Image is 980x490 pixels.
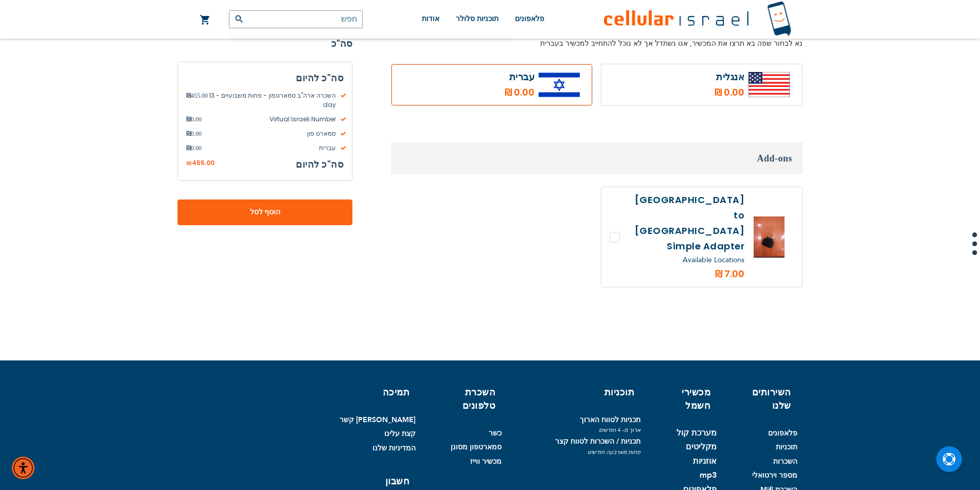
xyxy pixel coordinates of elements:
h6: השירותים שלנו [731,386,791,412]
a: קצת עלינו [384,429,416,439]
span: Virtual Israeli Number [202,115,344,124]
span: תוכניות סלולר [456,15,498,23]
span: השכרה ארה"ב סמארטפון - פחות משבועיים - 13 day [208,91,344,110]
a: פלאפונים [768,428,797,438]
h3: סה"כ להיום [296,157,344,172]
a: המדיניות שלנו [372,443,416,453]
span: 0.00 [186,143,202,153]
div: תפריט נגישות [12,457,34,479]
a: [PERSON_NAME] קשר [340,415,416,425]
h6: מכשירי חשמל [655,386,710,412]
input: חפש [229,10,363,28]
span: ₪ [186,129,191,138]
span: פלאפונים [515,15,544,23]
span: עברית [202,143,344,153]
span: ₪ [186,159,192,168]
a: מספר וירטואלי [752,470,797,480]
a: סמארטפון מסונן [451,442,502,452]
span: ארוך מ- 4 חודשים [510,426,640,434]
a: תכניות / השכרות לטווח קצר [555,437,640,446]
a: תוכניות [776,442,797,452]
span: 455.00 [186,91,208,110]
a: אוזניות [693,457,717,466]
span: 455.00 [192,158,215,167]
button: הוסף לסל [177,199,352,225]
img: לוגו סלולר ישראל [604,1,791,38]
h3: סה"כ להיום [186,70,344,86]
span: ₪ [186,115,191,124]
span: ₪ [186,143,191,153]
a: תכניות לטווח הארוך [580,415,640,425]
a: כשר [489,428,502,438]
h6: השכרת טלפונים [430,386,495,412]
span: סמארט פון [202,129,344,138]
h6: תוכניות [516,386,634,400]
span: הוסף לסל [211,207,318,218]
a: מכשיר ווייז [470,457,502,466]
a: השכרות [773,457,797,466]
a: mp3 [700,470,717,480]
span: Add-ons [757,153,792,164]
a: מקליטים [686,442,717,452]
strong: סה"כ [177,36,352,51]
span: אודות [422,15,439,23]
a: Available Locations [683,255,744,265]
span: פחות מארבעה חודשים [510,448,640,456]
span: Please choose what language phone you rather, we will try our best but cannot commit to have a He... [394,29,803,48]
h6: חשבון [343,475,409,488]
h6: תמיכה [343,386,409,400]
a: מערכת קול [676,428,717,438]
span: ₪ [186,91,191,100]
span: 0.00 [186,115,202,124]
span: 0.00 [186,129,202,138]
